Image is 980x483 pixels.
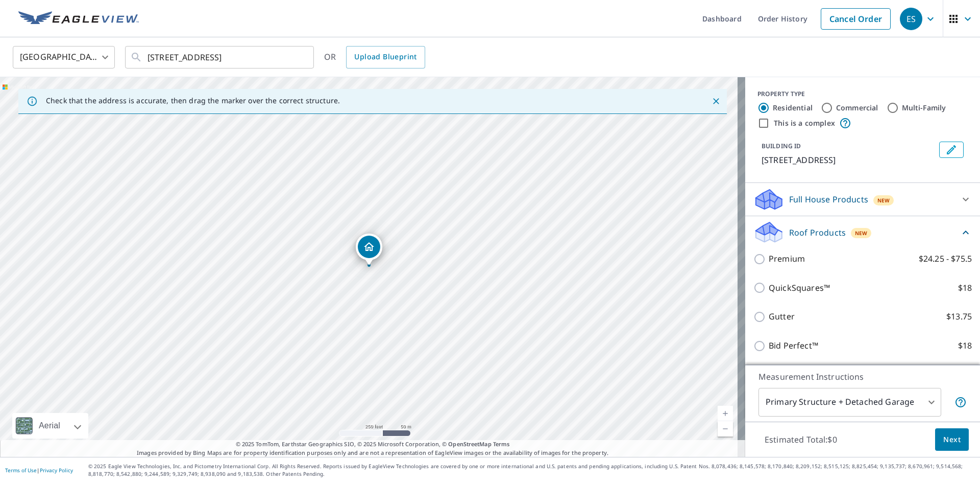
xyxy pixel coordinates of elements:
[493,440,510,448] a: Terms
[954,396,967,408] span: Your report will include the primary structure and a detached garage if one exists.
[88,463,975,478] p: © 2025 Eagle View Technologies, Inc. and Pictometry International Corp. All Rights Reserved. Repo...
[718,406,733,421] a: Current Level 17, Zoom In
[762,154,935,166] p: [STREET_ADDRESS]
[958,339,972,352] p: $18
[769,310,795,323] p: Gutter
[943,433,961,446] span: Next
[18,11,139,27] img: EV Logo
[356,234,382,265] div: Dropped pin, building 1, Residential property, 5079 Perth St Denver, CO 80249
[958,282,972,294] p: $18
[789,226,846,239] p: Roof Products
[709,95,723,108] button: Close
[762,142,801,150] p: BUILDING ID
[769,252,805,265] p: Premium
[46,96,340,105] p: Check that the address is accurate, then drag the marker over the correct structure.
[718,421,733,436] a: Current Level 17, Zoom Out
[946,310,972,323] p: $13.75
[757,89,968,99] div: PROPERTY TYPE
[935,428,969,451] button: Next
[5,467,37,474] a: Terms of Use
[758,371,967,383] p: Measurement Instructions
[753,187,972,212] div: Full House ProductsNew
[789,193,868,205] p: Full House Products
[758,388,941,417] div: Primary Structure + Detached Garage
[354,51,416,63] span: Upload Blueprint
[900,8,922,30] div: ES
[12,413,88,439] div: Aerial
[902,103,946,113] label: Multi-Family
[821,8,891,30] a: Cancel Order
[324,46,425,68] div: OR
[13,43,115,72] div: [GEOGRAPHIC_DATA]
[346,46,425,68] a: Upload Blueprint
[148,43,293,72] input: Search by address or latitude-longitude
[773,103,813,113] label: Residential
[855,229,868,237] span: New
[236,440,510,449] span: © 2025 TomTom, Earthstar Geographics SIO, © 2025 Microsoft Corporation, ©
[939,142,964,158] button: Edit building 1
[774,118,835,128] label: This is a complex
[753,220,972,244] div: Roof ProductsNew
[919,252,972,265] p: $24.25 - $75.5
[5,467,73,473] p: |
[769,339,818,352] p: Bid Perfect™
[448,440,491,448] a: OpenStreetMap
[877,196,890,204] span: New
[756,428,845,451] p: Estimated Total: $0
[769,282,830,294] p: QuickSquares™
[836,103,878,113] label: Commercial
[40,467,73,474] a: Privacy Policy
[36,413,63,439] div: Aerial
